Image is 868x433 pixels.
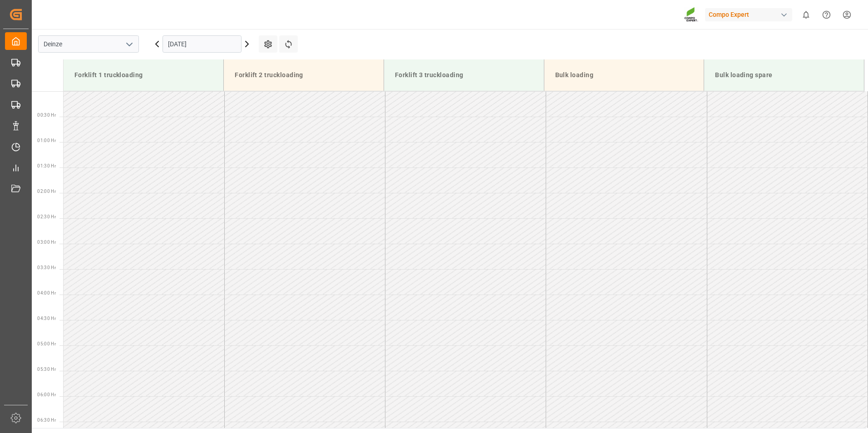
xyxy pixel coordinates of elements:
[796,5,816,25] button: show 0 new notifications
[37,113,56,118] span: 00:30 Hr
[37,138,56,143] span: 01:00 Hr
[705,6,796,23] button: Compo Expert
[37,265,56,270] span: 03:30 Hr
[37,341,56,346] span: 05:00 Hr
[163,35,242,53] input: DD.MM.YYYY
[391,67,537,84] div: Forklift 3 truckloading
[816,5,837,25] button: Help Center
[37,418,56,423] span: 06:30 Hr
[37,290,56,295] span: 04:00 Hr
[71,67,216,84] div: Forklift 1 truckloading
[37,163,56,168] span: 01:30 Hr
[37,316,56,321] span: 04:30 Hr
[37,240,56,245] span: 03:00 Hr
[705,8,792,21] div: Compo Expert
[231,67,376,84] div: Forklift 2 truckloading
[684,7,699,23] img: Screenshot%202023-09-29%20at%2010.02.21.png_1712312052.png
[37,189,56,194] span: 02:00 Hr
[711,67,857,84] div: Bulk loading spare
[552,67,697,84] div: Bulk loading
[37,367,56,372] span: 05:30 Hr
[38,35,139,53] input: Type to search/select
[37,214,56,219] span: 02:30 Hr
[122,37,136,51] button: open menu
[37,392,56,397] span: 06:00 Hr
